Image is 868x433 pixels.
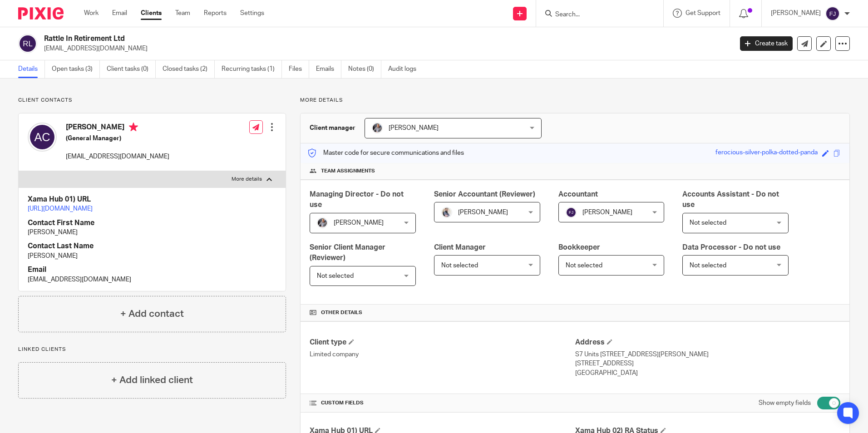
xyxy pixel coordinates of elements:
[310,123,355,133] h3: Client manager
[321,167,375,175] span: Team assignments
[240,9,264,18] a: Settings
[111,373,193,387] h4: + Add linked client
[310,244,385,261] span: Senior Client Manager (Reviewer)
[558,191,598,198] span: Accountant
[232,176,262,183] p: More details
[44,34,590,44] h2: Rattle In Retirement Ltd
[715,148,818,158] div: ferocious-silver-polka-dotted-panda
[558,244,600,251] span: Bookkeeper
[66,123,169,134] h4: [PERSON_NAME]
[310,191,404,208] span: Managing Director - Do not use
[317,217,328,228] img: -%20%20-%20studio@ingrained.co.uk%20for%20%20-20220223%20at%20101413%20-%201W1A2026.jpg
[112,9,127,18] a: Email
[441,262,478,269] span: Not selected
[582,209,632,216] span: [PERSON_NAME]
[321,309,362,316] span: Other details
[682,244,780,251] span: Data Processor - Do not use
[434,244,486,251] span: Client Manager
[690,220,726,226] span: Not selected
[771,9,821,18] p: [PERSON_NAME]
[334,220,384,226] span: [PERSON_NAME]
[163,60,215,78] a: Closed tasks (2)
[66,134,169,143] h5: (General Manager)
[307,148,464,157] p: Master code for secure communications and files
[575,338,840,347] h4: Address
[18,34,37,53] img: svg%3E
[120,307,184,321] h4: + Add contact
[18,346,286,353] p: Linked clients
[566,207,577,218] img: svg%3E
[686,10,720,16] span: Get Support
[310,338,575,347] h4: Client type
[575,350,840,359] p: S7 Units [STREET_ADDRESS][PERSON_NAME]
[372,123,383,133] img: -%20%20-%20studio@ingrained.co.uk%20for%20%20-20220223%20at%20101413%20-%201W1A2026.jpg
[740,36,793,51] a: Create task
[222,60,282,78] a: Recurring tasks (1)
[18,60,45,78] a: Details
[84,9,99,18] a: Work
[107,60,156,78] a: Client tasks (0)
[129,123,138,132] i: Primary
[28,265,276,275] h4: Email
[28,275,276,284] p: [EMAIL_ADDRESS][DOMAIN_NAME]
[441,207,452,218] img: Pixie%2002.jpg
[310,350,575,359] p: Limited company
[28,206,93,212] a: [URL][DOMAIN_NAME]
[317,273,354,279] span: Not selected
[204,9,227,18] a: Reports
[18,97,286,104] p: Client contacts
[66,152,169,161] p: [EMAIL_ADDRESS][DOMAIN_NAME]
[682,191,779,208] span: Accounts Assistant - Do not use
[759,399,811,408] label: Show empty fields
[310,399,575,407] h4: CUSTOM FIELDS
[575,369,840,378] p: [GEOGRAPHIC_DATA]
[28,251,276,261] p: [PERSON_NAME]
[28,123,57,152] img: svg%3E
[389,125,439,131] span: [PERSON_NAME]
[28,195,276,204] h4: Xama Hub 01) URL
[458,209,508,216] span: [PERSON_NAME]
[28,228,276,237] p: [PERSON_NAME]
[388,60,423,78] a: Audit logs
[554,11,636,19] input: Search
[825,6,840,21] img: svg%3E
[690,262,726,269] span: Not selected
[141,9,162,18] a: Clients
[348,60,381,78] a: Notes (0)
[434,191,535,198] span: Senior Accountant (Reviewer)
[52,60,100,78] a: Open tasks (3)
[566,262,602,269] span: Not selected
[44,44,726,53] p: [EMAIL_ADDRESS][DOMAIN_NAME]
[289,60,309,78] a: Files
[28,218,276,228] h4: Contact First Name
[575,359,840,368] p: [STREET_ADDRESS]
[300,97,850,104] p: More details
[18,7,64,20] img: Pixie
[316,60,341,78] a: Emails
[175,9,190,18] a: Team
[28,241,276,251] h4: Contact Last Name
